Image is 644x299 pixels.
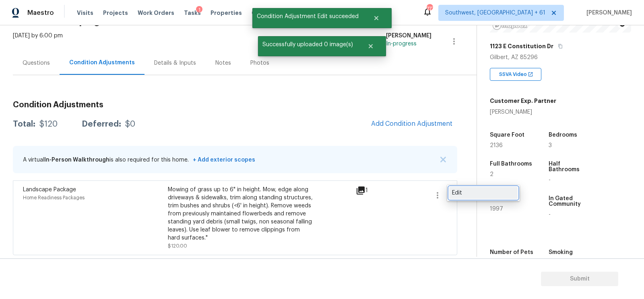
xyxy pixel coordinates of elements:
[125,120,135,128] div: $0
[490,108,556,116] div: [PERSON_NAME]
[386,41,417,47] span: In-progress
[363,10,390,26] button: Close
[211,9,242,17] span: Properties
[490,161,532,167] h5: Full Bathrooms
[13,32,63,51] div: [DATE] by 6:00 pm
[44,157,109,163] span: In-Person Walkthrough
[23,195,85,200] span: Home Readiness Packages
[440,157,446,162] img: X Button Icon
[69,59,135,67] div: Condition Adjustments
[168,244,187,248] span: $120.00
[23,187,76,193] span: Landscape Package
[549,212,551,217] span: -
[583,9,632,17] span: [PERSON_NAME]
[492,21,528,30] a: Mapbox homepage
[557,43,564,50] button: Copy Address
[168,186,313,242] div: Mowing of grass up to 6" in height. Mow, edge along driveways & sidewalks, trim along standing st...
[439,156,447,164] button: X Button Icon
[490,53,631,61] div: Gilbert, AZ 85296
[13,101,457,109] h3: Condition Adjustments
[82,120,121,128] div: Deferred:
[490,42,553,50] h5: 1123 E Constitution Dr
[138,9,174,17] span: Work Orders
[366,115,457,132] button: Add Condition Adjustment
[549,132,577,138] h5: Bedrooms
[549,143,552,148] span: 3
[23,156,255,164] p: A virtual is also required for this home.
[490,97,556,105] h5: Customer Exp. Partner
[27,9,54,17] span: Maestro
[549,177,551,183] span: -
[490,206,503,212] span: 1997
[549,196,592,207] h5: In Gated Community
[490,132,524,138] h5: Square Foot
[490,68,541,81] div: SSVA Video
[103,9,128,17] span: Projects
[215,59,231,67] div: Notes
[13,17,477,25] h2: Condition Scoping - Full
[184,10,201,16] span: Tasks
[452,189,515,197] div: Edit
[356,186,394,195] div: 1
[490,250,533,255] h5: Number of Pets
[549,161,592,172] h5: Half Bathrooms
[549,250,573,255] h5: Smoking
[77,9,93,17] span: Visits
[357,38,384,54] button: Close
[23,59,50,67] div: Questions
[252,9,304,17] span: Geo Assignments
[490,172,493,177] span: 2
[445,9,545,17] span: Southwest, [GEOGRAPHIC_DATA] + 61
[190,157,255,163] span: + Add exterior scopes
[258,36,357,53] span: Successfully uploaded 0 image(s)
[490,143,503,148] span: 2136
[499,70,530,78] span: SSVA Video
[250,59,269,67] div: Photos
[386,32,431,40] div: [PERSON_NAME]
[528,72,533,77] img: Open In New Icon
[371,120,452,127] span: Add Condition Adjustment
[39,120,58,128] div: $120
[427,5,432,13] div: 777
[154,59,196,67] div: Details & Inputs
[13,120,35,128] div: Total:
[196,6,202,14] div: 1
[252,8,363,25] span: Condition Adjustment Edit succeeded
